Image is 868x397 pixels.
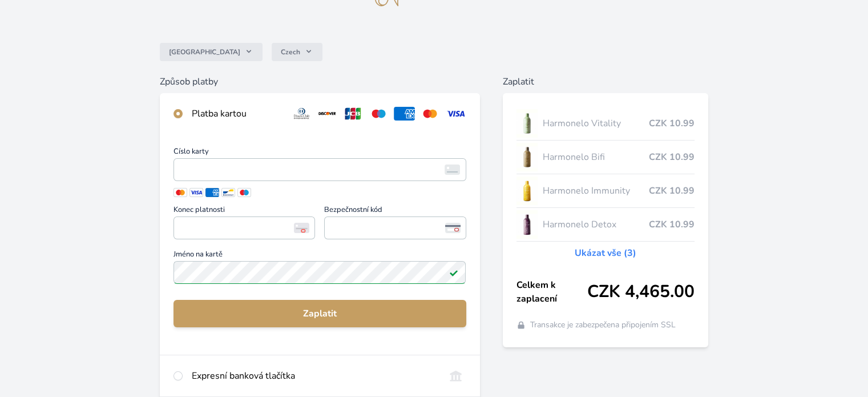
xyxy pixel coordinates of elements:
[179,220,310,236] iframe: Iframe pro datum vypršení platnosti
[192,107,282,121] div: Platba kartou
[445,107,466,121] img: visa.svg
[329,220,461,236] iframe: Iframe pro bezpečnostní kód
[649,184,695,198] span: CZK 10.99
[160,43,263,61] button: [GEOGRAPHIC_DATA]
[192,369,435,383] div: Expresní banková tlačítka
[272,43,322,61] button: Czech
[291,107,312,121] img: diners.svg
[542,218,648,231] span: Harmonelo Detox
[516,210,538,239] img: DETOX_se_stinem_x-lo.jpg
[169,47,240,57] span: [GEOGRAPHIC_DATA]
[160,75,479,89] h6: Způsob platby
[516,109,538,138] img: CLEAN_VITALITY_se_stinem_x-lo.jpg
[649,150,695,164] span: CZK 10.99
[324,206,466,216] span: Bezpečnostní kód
[173,300,466,327] button: Zaplatit
[173,251,466,261] span: Jméno na kartě
[445,165,460,175] img: card
[342,107,364,121] img: jcb.svg
[173,206,315,216] span: Konec platnosti
[587,282,695,302] span: CZK 4,465.00
[173,261,466,284] input: Jméno na kartěPlatné pole
[294,223,309,233] img: Konec platnosti
[445,369,466,383] img: onlineBanking_CZ.svg
[530,319,676,331] span: Transakce je zabezpečena připojením SSL
[394,107,415,121] img: amex.svg
[649,117,695,130] span: CZK 10.99
[419,107,441,121] img: mc.svg
[368,107,389,121] img: maestro.svg
[173,148,466,158] span: Číslo karty
[649,218,695,231] span: CZK 10.99
[503,75,708,89] h6: Zaplatit
[542,184,648,198] span: Harmonelo Immunity
[542,150,648,164] span: Harmonelo Bifi
[516,278,587,306] span: Celkem k zaplacení
[317,107,338,121] img: discover.svg
[183,307,457,320] span: Zaplatit
[516,177,538,205] img: IMMUNITY_se_stinem_x-lo.jpg
[575,246,636,260] a: Ukázat vše (3)
[449,268,458,277] img: Platné pole
[281,47,300,57] span: Czech
[179,162,461,178] iframe: Iframe pro číslo karty
[542,117,648,130] span: Harmonelo Vitality
[516,143,538,171] img: CLEAN_BIFI_se_stinem_x-lo.jpg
